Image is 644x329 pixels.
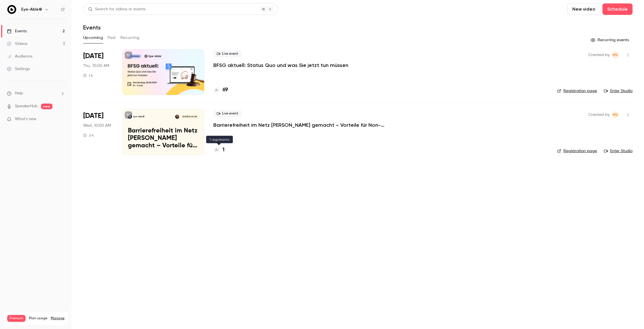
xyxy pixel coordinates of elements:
[604,88,633,94] a: Enter Studio
[7,66,30,72] div: Settings
[128,127,199,149] p: Barrierefreiheit im Netz [PERSON_NAME] gemacht – Vorteile für Non-Profits
[108,33,116,42] button: Past
[588,35,633,45] button: Recurring events
[213,146,225,154] a: 1
[213,86,228,94] a: 69
[604,148,633,154] a: Enter Studio
[83,33,103,42] button: Upcoming
[613,111,618,118] span: MV
[83,73,93,78] div: 1 h
[181,115,198,119] span: [DATE] 10:00 AM
[612,51,619,58] span: Mahdalena Varchenko
[588,111,610,118] span: Created by
[175,115,179,119] img: Kamila Hollbach
[223,86,228,94] h4: 69
[7,28,27,34] div: Events
[7,41,27,47] div: Videos
[83,123,111,128] span: Wed, 10:00 AM
[83,111,104,120] span: [DATE]
[83,49,113,95] div: Aug 28 Thu, 10:00 AM (Europe/Berlin)
[133,115,145,118] p: Eye-Able®
[213,50,242,57] span: Live event
[557,88,597,94] a: Registration page
[557,148,597,154] a: Registration page
[7,53,32,59] div: Audience
[120,33,140,42] button: Recurring
[213,110,242,117] span: Live event
[612,111,619,118] span: Mahdalena Varchenko
[567,3,600,15] button: New video
[122,109,204,155] a: Barrierefreiheit im Netz leicht gemacht – Vorteile für Non-ProfitsEye-Able®Kamila Hollbach[DATE] ...
[213,62,348,69] a: BFSG aktuell: Status Quo und was Sie jetzt tun müssen
[213,122,385,128] a: Barrierefreiheit im Netz [PERSON_NAME] gemacht – Vorteile für Non-Profits
[15,103,38,109] a: SpeakerHub
[613,51,618,58] span: MV
[88,6,145,12] div: Search for videos or events
[7,5,16,14] img: Eye-Able®
[15,116,36,122] span: What's new
[83,63,109,69] span: Thu, 10:00 AM
[602,3,633,15] button: Schedule
[58,117,65,122] iframe: Noticeable Trigger
[51,316,65,321] a: Manage
[223,146,225,154] h4: 1
[83,51,104,61] span: [DATE]
[7,315,26,322] span: Premium
[21,7,42,12] h6: Eye-Able®
[29,316,47,321] span: Plan usage
[41,104,52,109] span: new
[15,90,23,96] span: Help
[83,133,94,138] div: 2 h
[7,90,65,96] li: help-dropdown-opener
[83,109,113,155] div: Sep 10 Wed, 10:00 AM (Europe/Berlin)
[588,51,610,58] span: Created by
[83,24,101,31] h1: Events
